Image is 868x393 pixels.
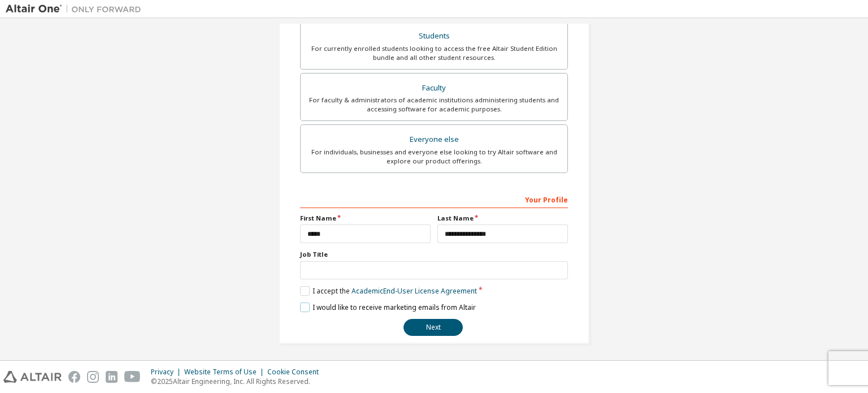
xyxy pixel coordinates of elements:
label: I accept the [300,286,477,296]
label: I would like to receive marketing emails from Altair [300,303,476,312]
label: Job Title [300,250,568,259]
a: Academic End-User License Agreement [351,286,477,296]
img: altair_logo.svg [3,371,62,383]
img: facebook.svg [68,371,80,383]
button: Next [403,319,463,336]
div: Privacy [151,368,184,377]
div: For individuals, businesses and everyone else looking to try Altair software and explore our prod... [307,148,561,166]
img: youtube.svg [124,371,141,383]
label: Last Name [437,214,568,223]
img: instagram.svg [87,371,99,383]
div: Everyone else [307,132,561,148]
img: Altair One [6,3,147,15]
div: Students [307,28,561,44]
img: linkedin.svg [106,371,118,383]
div: Faculty [307,80,561,96]
div: Website Terms of Use [184,368,267,377]
label: First Name [300,214,431,223]
div: Your Profile [300,190,568,208]
div: For currently enrolled students looking to access the free Altair Student Edition bundle and all ... [307,44,561,62]
div: For faculty & administrators of academic institutions administering students and accessing softwa... [307,96,561,114]
p: © 2025 Altair Engineering, Inc. All Rights Reserved. [151,377,325,386]
div: Cookie Consent [267,368,325,377]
